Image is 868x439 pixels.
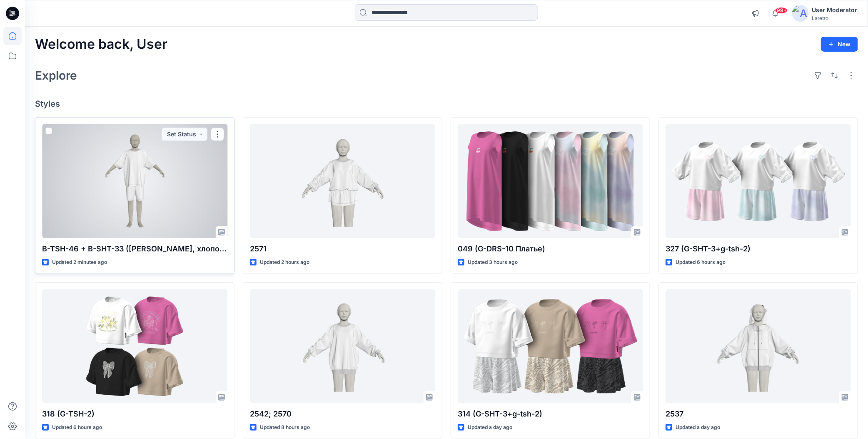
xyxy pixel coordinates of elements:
[676,258,726,267] p: Updated 6 hours ago
[42,124,227,238] a: B-TSH-46 + B-SHT-33 (Пенье WFACE Пике, хлопок 77%, полиэстер 23%)
[458,124,643,238] a: 049 (G-DRS-10 Платье)
[666,289,851,404] a: 2537
[666,408,851,420] p: 2537
[42,408,227,420] p: 318 (G-TSH-2)
[250,124,435,238] a: 2571
[666,124,851,238] a: 327 (G-SHT-3+g-tsh-2)
[792,5,809,22] img: avatar
[821,37,858,52] button: New
[42,243,227,255] p: B-TSH-46 + B-SHT-33 ([PERSON_NAME], хлопок 77%, полиэстер 23%)
[250,408,435,420] p: 2542; 2570
[42,289,227,404] a: 318 (G-TSH-2)
[260,423,310,432] p: Updated 8 hours ago
[458,243,643,255] p: 049 (G-DRS-10 Платье)
[35,37,167,52] h2: Welcome back, User
[35,69,77,82] h2: Explore
[52,258,107,267] p: Updated 2 minutes ago
[250,289,435,404] a: 2542; 2570
[458,408,643,420] p: 314 (G-SHT-3+g-tsh-2)
[468,258,518,267] p: Updated 3 hours ago
[666,243,851,255] p: 327 (G-SHT-3+g-tsh-2)
[676,423,720,432] p: Updated a day ago
[458,289,643,404] a: 314 (G-SHT-3+g-tsh-2)
[250,243,435,255] p: 2571
[775,7,788,14] span: 99+
[260,258,309,267] p: Updated 2 hours ago
[468,423,512,432] p: Updated a day ago
[52,423,102,432] p: Updated 6 hours ago
[812,5,858,15] div: User Moderator
[35,99,858,109] h4: Styles
[812,15,858,21] div: Laretto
